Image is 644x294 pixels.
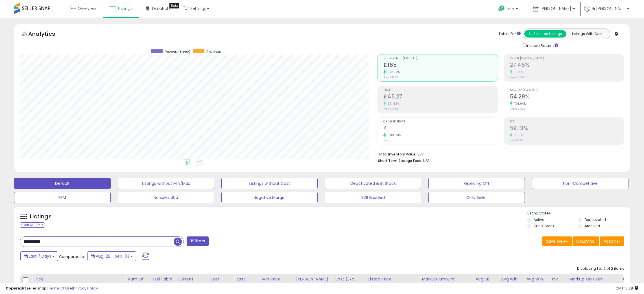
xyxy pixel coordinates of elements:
label: Out of Stock [534,223,554,228]
button: Actions [600,236,624,246]
div: Ordered Items [623,276,643,288]
small: 136.04% [512,102,526,106]
span: Aug-28 - Sep-03 [96,253,129,259]
span: Columns [576,238,594,244]
span: Overview [78,6,96,11]
button: Only Seller [428,192,525,203]
h2: 54.29% [510,93,624,101]
div: Avg Win Price [526,276,547,288]
h5: Listings [30,213,52,221]
span: Hi [PERSON_NAME] [591,6,625,11]
div: Avg BB Share [475,276,496,288]
button: Save View [542,236,572,246]
div: Tooltip anchor [169,3,179,8]
div: Last Purchase Price [211,276,232,294]
b: Short Term Storage Fees: [378,158,422,163]
p: Listing States: [527,211,630,216]
div: Inv. value [552,276,564,288]
button: Default [14,178,111,189]
label: Deactivated [585,217,606,222]
a: Hi [PERSON_NAME] [584,6,629,18]
span: Last 7 Days [29,253,51,259]
span: N/A [423,158,430,163]
label: Archived [585,223,600,228]
small: 310.02% [386,70,400,74]
div: Totals For [499,31,521,37]
span: Profit [383,89,497,92]
strong: Copyright [6,286,26,291]
div: Title [35,276,123,282]
div: Num of Comp. [128,276,148,288]
h5: Analytics [28,30,66,39]
span: ROI [510,120,624,123]
button: Non-Competitive [532,178,628,189]
div: Markup Amount [422,276,471,282]
button: All Selected Listings [524,30,566,38]
small: 5.25% [512,70,524,74]
i: Get Help [498,5,505,12]
span: 2025-09-11 15:28 GMT [615,286,638,291]
small: Prev: £40.22 [383,76,398,79]
small: 7.88% [512,133,523,137]
small: 300.00% [386,133,401,137]
button: Listings without Cost [221,178,318,189]
div: Markup on Cost [569,276,618,282]
span: Avg. Buybox Share [510,89,624,92]
span: Listings [118,6,133,11]
a: Privacy Policy [73,286,98,291]
span: Ordered Items [383,120,497,123]
small: 331.55% [386,102,400,106]
h2: 59.13% [510,125,624,133]
div: Current Buybox Price [177,276,206,288]
span: Compared to: [59,254,85,259]
div: Clear All Filters [20,222,45,228]
b: Total Inventory Value: [378,152,416,157]
div: Include Returns [518,42,565,49]
button: No sales 30d [118,192,214,203]
span: Revenue (prev) [165,49,190,54]
span: Net Revenue (Exc. VAT) [383,57,497,60]
div: seller snap | | [6,286,98,291]
small: Prev: 23.00% [510,107,525,111]
span: Revenue [206,49,221,54]
small: Prev: £10.49 [383,107,398,111]
h2: 4 [383,125,497,133]
button: Filters [187,236,209,246]
span: Profit [PERSON_NAME] [510,57,624,60]
button: FBM [14,192,111,203]
div: Listed Price [368,276,417,282]
span: [PERSON_NAME] [540,6,571,11]
div: [PERSON_NAME] [296,276,329,282]
div: Min Price [262,276,291,282]
h2: £45.27 [383,93,497,101]
h2: 27.45% [510,62,624,69]
div: Displaying 1 to 2 of 2 items [577,266,624,271]
button: Listings With Cost [566,30,608,38]
small: Prev: 26.08% [510,76,525,79]
label: Active [534,217,544,222]
button: Aug-28 - Sep-03 [87,251,136,261]
button: Negative Margin [221,192,318,203]
button: Last 7 Days [20,251,58,261]
a: Terms of Use [48,286,72,291]
button: Repricing Off [428,178,525,189]
button: Listings without Min/Max [118,178,214,189]
button: Deactivated & In Stock [325,178,421,189]
div: Fulfillable Quantity [153,276,173,288]
li: £77 [378,150,620,157]
span: Help [507,6,514,11]
small: Prev: 54.81% [510,139,524,142]
div: Cost (Exc. VAT) [334,276,363,288]
button: B2B Enabled [325,192,421,203]
div: Avg Win Price 24h. [501,276,521,294]
h2: £165 [383,62,497,69]
button: Columns [573,236,599,246]
small: Prev: 1 [383,139,390,142]
a: Help [494,1,524,18]
span: DataHub [152,6,170,11]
